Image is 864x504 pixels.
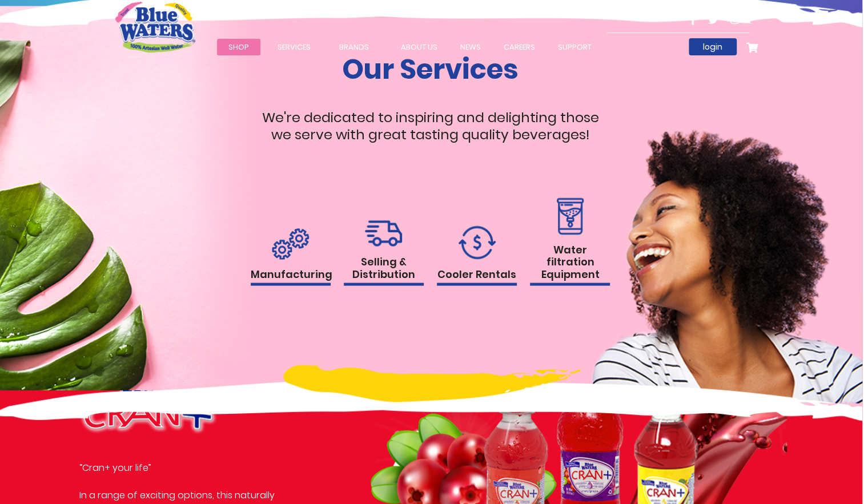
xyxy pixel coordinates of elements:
[607,2,721,14] p: [PHONE_NUMBER]
[530,197,610,286] a: Water filtration Equipment
[449,39,492,55] a: News
[272,228,309,259] img: rental
[530,243,610,286] h1: Water filtration Equipment
[115,2,195,52] a: store logo
[228,42,249,53] span: Shop
[266,39,322,55] a: Services
[365,220,402,247] img: rental
[251,268,331,286] h1: Manufacturing
[278,42,311,53] span: Services
[251,228,331,286] a: Manufacturing
[344,255,424,285] h1: Selling & Distribution
[217,39,260,55] a: Shop
[344,220,424,285] a: Selling & Distribution
[251,53,610,86] h1: Our Services
[607,2,647,13] span: Call Now :
[339,42,369,53] span: Brands
[389,39,449,55] a: about us
[437,268,517,286] h1: Cooler Rentals
[546,39,603,55] a: support
[459,225,496,259] img: rental
[689,38,737,55] a: login
[251,109,610,143] p: We're dedicated to inspiring and delighting those we serve with great tasting quality beverages!
[553,197,586,235] img: rental
[492,39,546,55] a: careers
[437,225,517,286] a: Cooler Rentals
[328,39,380,55] a: Brands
